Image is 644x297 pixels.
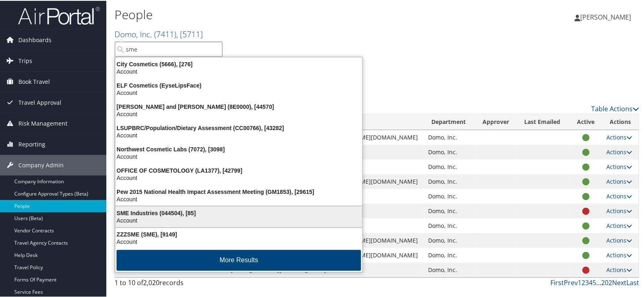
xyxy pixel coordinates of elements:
[110,209,367,216] div: SME Industries (044504), [85]
[601,277,612,286] a: 202
[606,133,632,140] a: Actions
[18,50,32,70] span: Trips
[606,250,632,258] a: Actions
[606,191,632,199] a: Actions
[591,103,639,112] a: Table Actions
[110,124,367,131] div: LSUPBRC/Population/Dietary Assessment (CC00766), [43282]
[589,277,592,286] a: 4
[110,60,367,67] div: City Cosmetics (5666), [276]
[606,147,632,155] a: Actions
[110,187,367,195] div: Pew 2015 National Health Impact Assessment Meeting (GM1853), [29615]
[18,71,50,91] span: Book Travel
[18,112,67,133] span: Risk Management
[110,195,367,202] div: Account
[581,277,585,286] a: 2
[424,218,475,232] td: Domo, Inc.
[114,5,464,22] h1: People
[424,247,475,262] td: Domo, Inc.
[606,177,632,184] a: Actions
[110,67,367,74] div: Account
[176,28,203,39] span: , [ 5711 ]
[574,4,639,29] a: [PERSON_NAME]
[110,145,367,152] div: Northwest Cosmetic Labs (7072), [3098]
[626,277,639,286] a: Last
[612,277,626,286] a: Next
[424,129,475,144] td: Domo, Inc.
[110,110,367,117] div: Account
[564,277,578,286] a: Prev
[550,277,564,286] a: First
[424,188,475,203] td: Domo, Inc.
[606,265,632,273] a: Actions
[580,12,631,21] span: [PERSON_NAME]
[110,173,367,181] div: Account
[570,113,602,129] th: Active: activate to sort column ascending
[424,113,475,129] th: Department: activate to sort column ascending
[18,92,61,112] span: Travel Approval
[18,29,52,49] span: Dashboards
[110,152,367,160] div: Account
[424,232,475,247] td: Domo, Inc.
[114,28,203,39] a: Domo, Inc.
[424,203,475,218] td: Domo, Inc.
[18,5,100,25] img: airportal-logo.png
[110,131,367,138] div: Account
[424,173,475,188] td: Domo, Inc.
[110,230,367,237] div: ZZZSME (SME), [9149]
[592,277,596,286] a: 5
[154,28,176,39] span: ( 7411 )
[110,237,367,245] div: Account
[517,113,570,129] th: Last Emailed: activate to sort column ascending
[18,154,64,175] span: Company Admin
[606,206,632,214] a: Actions
[18,133,45,154] span: Reporting
[475,113,517,129] th: Approver
[596,277,601,286] span: …
[114,277,236,291] div: 1 to 10 of records
[578,277,581,286] a: 1
[424,144,475,159] td: Domo, Inc.
[424,262,475,277] td: Domo, Inc.
[110,166,367,173] div: OFFICE OF COSMETOLOGY (LA1377), [42799]
[110,81,367,88] div: ELF Cosmetics (EyseLipsFace)
[424,159,475,173] td: Domo, Inc.
[606,221,632,229] a: Actions
[110,102,367,110] div: [PERSON_NAME] and [PERSON_NAME] (8E0000), [44570]
[606,162,632,170] a: Actions
[115,41,222,56] input: Search Accounts
[606,236,632,243] a: Actions
[117,249,361,270] button: More Results
[110,88,367,96] div: Account
[143,277,159,286] span: 2,020
[110,216,367,223] div: Account
[602,113,639,129] th: Actions
[585,277,589,286] a: 3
